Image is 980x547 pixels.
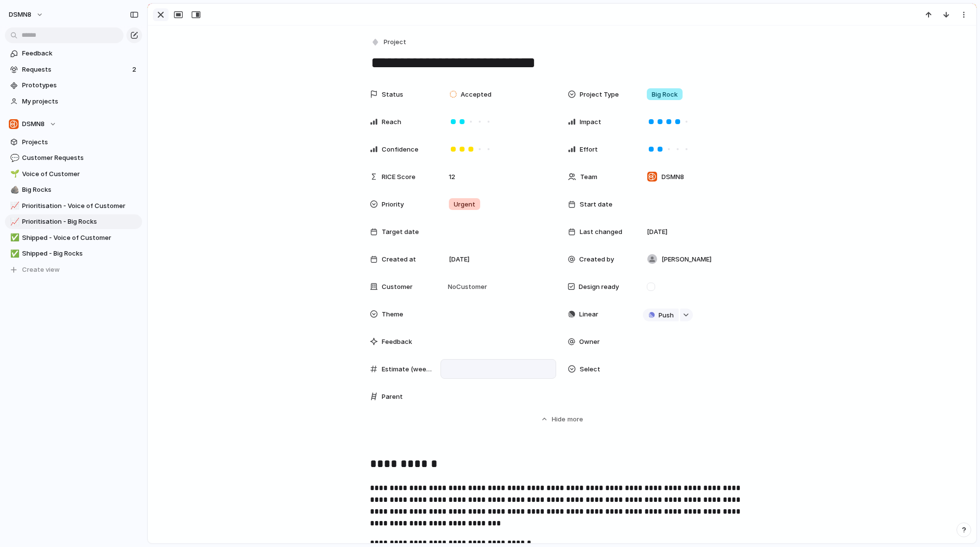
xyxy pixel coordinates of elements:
[5,182,142,197] a: 🪨Big Rocks
[580,90,619,100] span: Project Type
[580,172,597,182] span: Team
[5,62,142,77] a: Requests2
[445,282,487,292] span: No Customer
[382,227,419,237] span: Target date
[643,309,679,321] button: Push
[580,365,600,374] span: Select
[382,310,403,319] span: Theme
[384,37,406,47] span: Project
[5,167,142,182] a: 🌱Voice of Customer
[22,119,45,129] span: DSMN8
[369,35,409,50] button: Project
[579,255,614,264] span: Created by
[661,172,684,182] span: DSMN8
[5,135,142,150] a: Projects
[382,200,404,209] span: Priority
[382,255,416,264] span: Created at
[579,337,600,347] span: Owner
[659,311,674,320] span: Push
[5,117,142,131] button: DSMN8
[22,249,139,259] span: Shipped - Big Rocks
[10,232,17,243] div: ✅
[461,90,491,100] span: Accepted
[22,265,60,275] span: Create view
[5,214,142,229] a: 📈Prioritisation - Big Rocks
[22,97,139,106] span: My projects
[22,80,139,90] span: Prototypes
[580,227,622,237] span: Last changed
[370,410,754,428] button: Hidemore
[580,145,598,155] span: Effort
[382,145,418,155] span: Confidence
[10,200,17,211] div: 📈
[10,248,17,260] div: ✅
[9,185,19,195] button: 🪨
[22,201,139,211] span: Prioritisation - Voice of Customer
[10,216,17,228] div: 📈
[9,217,19,227] button: 📈
[382,90,403,100] span: Status
[9,201,19,211] button: 📈
[22,65,129,75] span: Requests
[22,137,139,147] span: Projects
[22,169,139,179] span: Voice of Customer
[9,233,19,243] button: ✅
[652,90,678,100] span: Big Rock
[10,153,17,164] div: 💬
[661,255,711,264] span: [PERSON_NAME]
[9,249,19,259] button: ✅
[382,172,416,182] span: RICE Score
[5,78,142,93] a: Prototypes
[10,184,17,196] div: 🪨
[580,200,612,209] span: Start date
[9,153,19,163] button: 💬
[5,246,142,261] a: ✅Shipped - Big Rocks
[5,199,142,213] a: 📈Prioritisation - Voice of Customer
[9,10,31,20] span: DSMN8
[445,167,459,182] span: 12
[9,169,19,179] button: 🌱
[22,217,139,227] span: Prioritisation - Big Rocks
[22,153,139,163] span: Customer Requests
[382,117,401,127] span: Reach
[22,49,139,58] span: Feedback
[10,168,17,180] div: 🌱
[382,365,433,374] span: Estimate (weeks)
[382,337,412,347] span: Feedback
[22,185,139,195] span: Big Rocks
[5,262,142,277] button: Create view
[580,117,601,127] span: Impact
[454,200,475,209] span: Urgent
[5,94,142,109] a: My projects
[579,310,598,319] span: Linear
[22,233,139,243] span: Shipped - Voice of Customer
[4,7,49,23] button: DSMN8
[132,65,138,75] span: 2
[382,392,403,402] span: Parent
[382,282,413,292] span: Customer
[5,231,142,245] a: ✅Shipped - Voice of Customer
[647,227,667,237] span: [DATE]
[5,46,142,61] a: Feedback
[5,151,142,165] a: 💬Customer Requests
[567,415,583,424] span: more
[449,255,469,264] span: [DATE]
[579,282,619,292] span: Design ready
